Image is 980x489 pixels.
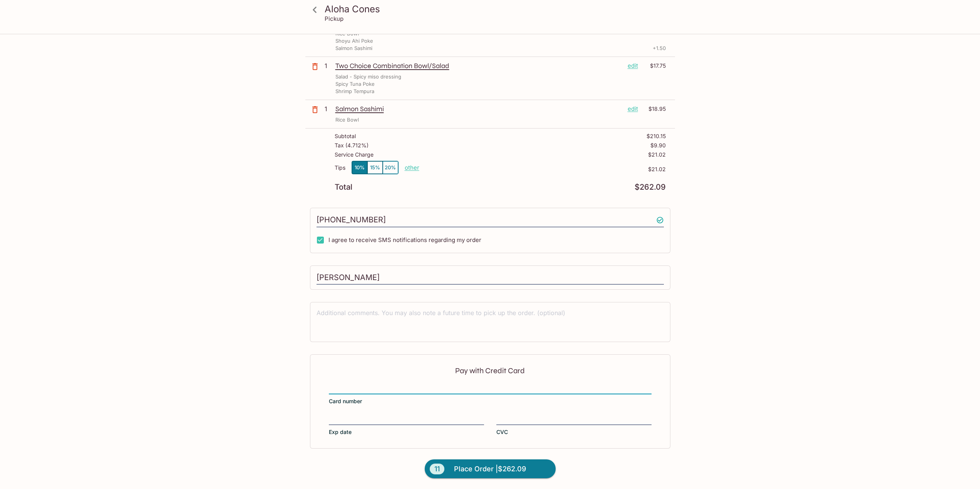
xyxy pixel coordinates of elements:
p: Tips [335,165,345,171]
p: edit [628,62,638,70]
span: Exp date [329,428,352,436]
p: Shoyu Ahi Poke [335,37,373,45]
h3: Aloha Cones [325,3,669,15]
p: Pickup [325,15,343,22]
span: Place Order | $262.09 [454,463,526,475]
button: 20% [383,161,398,174]
p: Service Charge [335,152,374,158]
p: $262.09 [635,184,666,191]
span: CVC [496,428,508,436]
iframe: Secure card number input frame [329,384,652,393]
p: $18.95 [643,105,666,113]
button: other [405,164,419,171]
span: 11 [430,464,444,474]
p: Tax ( 4.712% ) [335,142,369,149]
p: Salad - Spicy miso dressing [335,73,401,80]
p: Spicy Tuna Poke [335,80,375,88]
iframe: Secure expiration date input frame [329,415,484,424]
span: I agree to receive SMS notifications regarding my order [328,236,481,244]
button: 10% [352,161,367,174]
p: Subtotal [335,133,356,139]
input: Enter phone number [317,213,664,227]
p: Rice Bowl [335,116,359,124]
p: Pay with Credit Card [329,367,652,374]
p: + 1.50 [653,45,666,52]
p: Shrimp Tempura [335,88,374,95]
button: 15% [367,161,383,174]
span: Card number [329,397,362,405]
p: $21.02 [648,152,666,158]
p: Two Choice Combination Bowl/Salad [335,62,622,70]
p: 1 [325,105,332,113]
p: $17.75 [643,62,666,70]
p: $9.90 [650,142,666,149]
p: edit [628,105,638,113]
p: Total [335,184,352,191]
p: 1 [325,62,332,70]
p: Salmon Sashimi [335,45,372,52]
button: 11Place Order |$262.09 [425,459,556,479]
p: $210.15 [647,133,666,139]
p: $21.02 [419,166,666,172]
iframe: Secure CVC input frame [496,415,652,424]
input: Enter first and last name [317,270,664,285]
p: Salmon Sashimi [335,105,622,113]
